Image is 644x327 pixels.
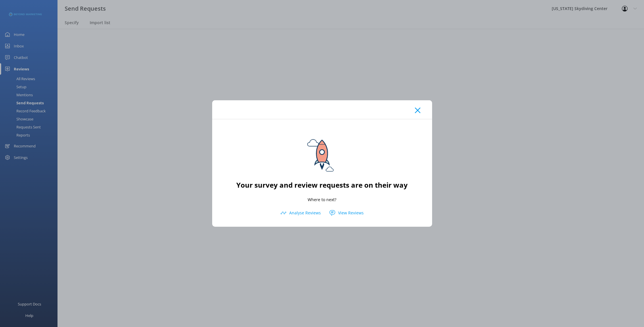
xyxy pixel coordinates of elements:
[296,128,348,180] img: sending...
[308,197,336,203] p: Where to next?
[325,209,368,217] button: View Reviews
[276,209,325,217] button: Analyse Reviews
[236,180,408,191] h2: Your survey and review requests are on their way
[415,107,420,113] button: Close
